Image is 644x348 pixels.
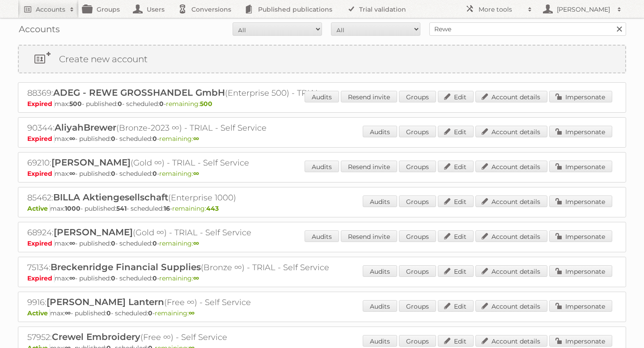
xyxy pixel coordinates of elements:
span: Active [27,204,50,212]
h2: 85462: (Enterprise 1000) [27,192,340,204]
strong: 0 [153,170,157,178]
a: Audits [305,91,339,102]
strong: 443 [206,204,219,212]
strong: ∞ [65,309,71,317]
a: Groups [399,91,436,102]
p: max: - published: - scheduled: - [27,239,617,247]
a: Account details [475,230,547,242]
a: Groups [399,230,436,242]
h2: More tools [479,5,523,14]
span: Expired [27,170,55,178]
span: [PERSON_NAME] [54,227,133,238]
strong: 0 [159,100,164,108]
a: Edit [438,230,474,242]
strong: ∞ [69,135,75,143]
span: Breckenridge Financial Supplies [51,262,201,272]
strong: 16 [164,204,170,212]
a: Impersonate [549,195,612,207]
a: Resend invite [341,91,397,102]
h2: [PERSON_NAME] [555,5,613,14]
p: max: - published: - scheduled: - [27,135,617,143]
a: Create new account [19,46,625,72]
p: max: - published: - scheduled: - [27,309,617,317]
a: Account details [475,195,547,207]
a: Account details [475,91,547,102]
a: Account details [475,126,547,137]
strong: 500 [69,100,82,108]
a: Resend invite [341,230,397,242]
a: Impersonate [549,265,612,277]
h2: 57952: (Free ∞) - Self Service [27,331,340,343]
p: max: - published: - scheduled: - [27,170,617,178]
a: Account details [475,265,547,277]
a: Impersonate [549,161,612,172]
a: Account details [475,161,547,172]
a: Audits [363,300,397,312]
strong: 500 [200,100,212,108]
span: Active [27,309,50,317]
strong: ∞ [69,170,75,178]
span: AliyahBrewer [55,122,116,133]
a: Edit [438,300,474,312]
strong: ∞ [69,239,75,247]
span: remaining: [159,170,199,178]
span: [PERSON_NAME] [51,157,131,168]
h2: 68924: (Gold ∞) - TRIAL - Self Service [27,227,340,238]
span: remaining: [166,100,212,108]
span: ADEG - REWE GROSSHANDEL GmbH [53,87,225,98]
h2: 88369: (Enterprise 500) - TRIAL [27,87,340,99]
span: Expired [27,239,55,247]
h2: 90344: (Bronze-2023 ∞) - TRIAL - Self Service [27,122,340,134]
span: remaining: [172,204,219,212]
a: Groups [399,161,436,172]
strong: ∞ [193,135,199,143]
h2: Accounts [36,5,65,14]
a: Impersonate [549,300,612,312]
span: BILLA Aktiengesellschaft [53,192,168,203]
a: Groups [399,195,436,207]
a: Audits [363,195,397,207]
span: Expired [27,274,55,282]
strong: 0 [153,135,157,143]
strong: 0 [153,239,157,247]
a: Account details [475,300,547,312]
strong: 541 [116,204,127,212]
a: Impersonate [549,91,612,102]
a: Impersonate [549,126,612,137]
p: max: - published: - scheduled: - [27,204,617,212]
a: Audits [305,230,339,242]
a: Edit [438,126,474,137]
span: remaining: [159,239,199,247]
span: remaining: [159,135,199,143]
strong: ∞ [69,274,75,282]
h2: 75134: (Bronze ∞) - TRIAL - Self Service [27,262,340,273]
a: Edit [438,265,474,277]
a: Audits [363,126,397,137]
strong: 0 [111,170,115,178]
span: Expired [27,100,55,108]
a: Account details [475,335,547,347]
strong: ∞ [193,274,199,282]
a: Edit [438,161,474,172]
span: remaining: [159,274,199,282]
h2: 9916: (Free ∞) - Self Service [27,297,340,308]
span: remaining: [155,309,195,317]
strong: 0 [111,274,115,282]
strong: ∞ [193,170,199,178]
strong: 0 [111,135,115,143]
strong: 0 [148,309,153,317]
a: Groups [399,126,436,137]
a: Edit [438,91,474,102]
strong: 0 [118,100,122,108]
span: Crewel Embroidery [52,331,140,342]
a: Audits [305,161,339,172]
strong: 0 [106,309,111,317]
a: Groups [399,335,436,347]
strong: ∞ [189,309,195,317]
a: Impersonate [549,335,612,347]
a: Edit [438,195,474,207]
a: Audits [363,335,397,347]
strong: 0 [153,274,157,282]
span: Expired [27,135,55,143]
span: [PERSON_NAME] Lantern [47,297,164,307]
